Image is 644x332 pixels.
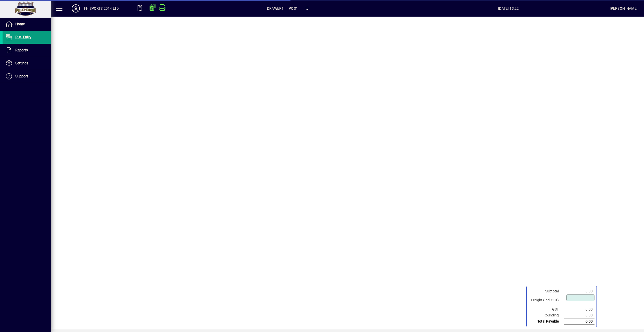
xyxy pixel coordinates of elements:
[267,4,284,13] span: DRAWER1
[15,61,28,65] span: Settings
[15,48,28,52] span: Reports
[15,74,28,78] span: Support
[610,4,638,13] div: [PERSON_NAME]
[3,57,51,70] a: Settings
[529,306,564,312] td: GST
[15,22,25,26] span: Home
[68,4,84,13] button: Profile
[3,70,51,83] a: Support
[407,4,610,13] span: [DATE] 13:22
[564,318,594,325] td: 0.00
[564,306,594,312] td: 0.00
[564,288,594,294] td: 0.00
[529,288,564,294] td: Subtotal
[529,318,564,325] td: Total Payable
[15,35,31,39] span: POS Entry
[529,294,564,306] td: Freight (Incl GST)
[289,4,298,13] span: POS1
[84,4,119,13] div: FH SPORTS 2014 LTD
[564,312,594,318] td: 0.00
[3,44,51,57] a: Reports
[3,18,51,31] a: Home
[529,312,564,318] td: Rounding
